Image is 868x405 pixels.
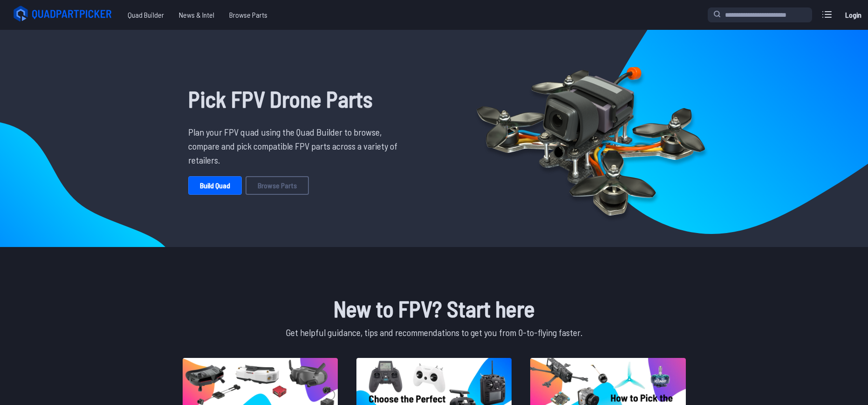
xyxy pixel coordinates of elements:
[188,176,242,195] a: Build Quad
[181,325,688,339] p: Get helpful guidance, tips and recommendations to get you from 0-to-flying faster.
[188,82,404,116] h1: Pick FPV Drone Parts
[842,6,864,24] a: Login
[171,6,222,24] a: News & Intel
[457,45,725,232] img: Quadcopter
[246,176,309,195] a: Browse Parts
[188,125,404,167] p: Plan your FPV quad using the Quad Builder to browse, compare and pick compatible FPV parts across...
[181,292,688,325] h1: New to FPV? Start here
[222,6,275,24] a: Browse Parts
[120,6,171,24] a: Quad Builder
